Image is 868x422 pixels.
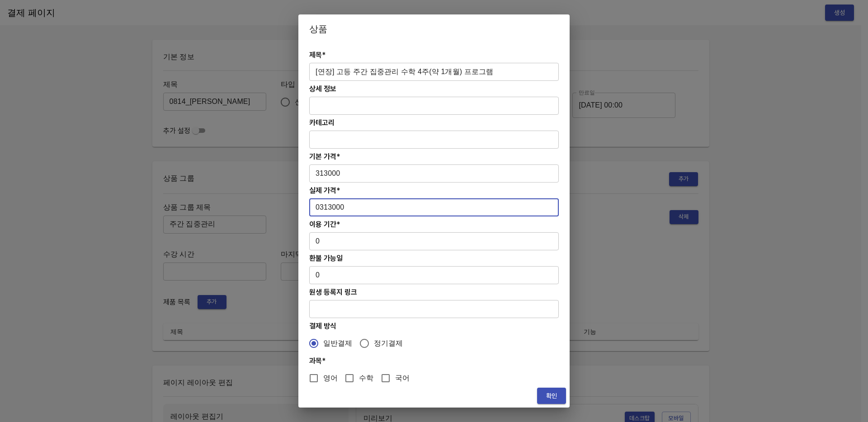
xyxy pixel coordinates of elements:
[309,118,559,127] h4: 카테고리
[309,288,559,296] h4: 원생 등록지 링크
[323,338,353,349] span: 일반결제
[537,388,566,404] button: 확인
[309,22,559,36] h2: 상품
[395,373,410,384] span: 국어
[309,186,559,195] h4: 실제 가격*
[374,338,403,349] span: 정기결제
[309,84,559,93] h4: 상세 정보
[323,373,338,384] span: 영어
[309,322,559,330] h4: 결제 방식
[309,220,559,229] h4: 이용 기간*
[309,152,559,161] h4: 기본 가격*
[544,390,559,402] span: 확인
[309,254,559,263] h4: 환불 가능일
[359,373,373,384] span: 수학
